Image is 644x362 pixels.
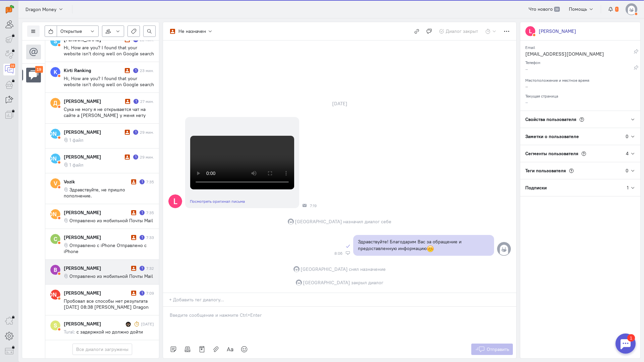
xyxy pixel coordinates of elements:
[626,167,629,174] div: 0
[125,99,130,104] i: Диалог не разобран
[346,251,350,255] div: Веб-панель
[125,130,130,135] i: Диалог не разобран
[140,210,145,215] div: Есть неотвеченное сообщение пользователя
[64,106,147,136] span: Сука не могу я не открывается чат на сайте а [PERSON_NAME] у меня нету [DATE] 12:24, [PERSON_NAME...
[22,3,67,15] button: Dragon Money
[54,235,57,242] text: С
[131,179,136,184] i: Диалог не разобран
[15,4,23,11] div: 1
[25,6,56,13] span: Dragon Money
[520,128,626,145] div: Заметки о пользователе
[525,58,540,65] small: Телефон
[33,130,77,137] text: [PERSON_NAME]
[133,99,139,104] div: Есть неотвеченное сообщение пользователя
[525,76,635,83] div: Местоположение и местное время
[569,6,587,12] span: Помощь
[57,25,99,37] button: Открытые
[10,64,15,68] div: 19
[140,179,145,184] div: Есть неотвеченное сообщение пользователя
[131,210,136,215] i: Диалог не разобран
[525,150,578,157] span: Сегменты пользователя
[64,75,154,106] span: Hi, How are you? I found that your website isn't doing well on Google search result. We can help ...
[525,92,635,99] div: Текущая страница
[146,210,154,216] div: 7:35
[604,3,622,15] button: 1
[565,3,598,15] button: Помощь
[140,99,154,104] div: 27 мин.
[349,266,386,273] span: снял назначение
[64,129,123,135] div: [PERSON_NAME]
[303,279,350,286] span: [GEOGRAPHIC_DATA]
[35,66,43,73] div: 19
[140,129,154,135] div: 29 мин.
[64,290,129,296] div: [PERSON_NAME]
[487,346,509,352] span: Отправить
[140,68,154,73] div: 23 мин.
[54,68,57,75] text: K
[146,235,154,240] div: 7:33
[446,28,478,34] span: Диалог закрыт
[64,320,124,327] div: [PERSON_NAME]
[615,7,619,12] span: 1
[166,25,216,37] button: Не назначен
[131,266,136,271] i: Диалог не разобран
[325,99,355,108] div: [DATE]
[351,279,383,286] span: закрыл диалог
[173,196,177,206] text: L
[626,150,629,157] div: 4
[358,238,489,253] p: Здравствуйте! Благодарим Вас за обращение и предоставленную информацию
[33,155,77,162] text: [PERSON_NAME]
[554,7,560,12] span: 39
[140,235,145,240] div: Есть неотвеченное сообщение пользователя
[69,162,84,168] span: 1 файл
[125,68,130,73] i: Диалог не разобран
[72,344,132,355] button: Все диалоги загружены
[69,137,84,143] span: 1 файл
[146,290,154,296] div: 7:09
[54,38,57,45] text: S
[525,3,563,15] a: Что нового 39
[33,291,77,298] text: [PERSON_NAME]
[60,28,82,35] span: Открытые
[64,234,129,241] div: [PERSON_NAME]
[131,235,136,240] i: Диалог не разобран
[54,322,57,329] text: S
[140,291,145,296] div: Есть неотвеченное сообщение пользователя
[343,218,391,225] span: назначил диалог себе
[140,154,154,160] div: 29 мин.
[64,45,154,75] span: Hi, How are you? I found that your website isn't doing well on Google search result. We can help ...
[64,265,129,271] div: [PERSON_NAME]
[529,27,532,35] text: L
[131,291,136,296] i: Диалог не разобран
[64,67,123,74] div: Kirti Ranking
[69,218,153,224] span: Отправлено из мобильной Почты Mail
[525,51,634,59] div: [EMAIL_ADDRESS][DOMAIN_NAME]
[190,199,245,204] a: Посмотреть оригинал письма
[435,25,482,37] button: Диалог закрыт
[427,245,434,252] span: :blush:
[295,218,342,225] span: [GEOGRAPHIC_DATA]
[76,329,143,335] span: с задержкой но должно дойти
[525,99,528,105] span: –
[64,154,123,160] div: [PERSON_NAME]
[140,266,145,271] div: Есть неотвеченное сообщение пользователя
[64,298,149,322] span: Пробовал все способы нет результата [DATE] 08:38 [PERSON_NAME] Dragon Money <[PERSON_NAME][EMAIL_...
[54,180,57,187] text: V
[6,5,14,13] img: carrot-quest.svg
[310,203,317,208] span: 7:19
[141,321,154,327] div: [DATE]
[626,3,637,15] img: default-v4.png
[64,187,125,199] span: Здравствуйте, не пришло пополнение.
[525,116,576,122] span: Свойства пользователя
[64,242,147,254] span: Отправлено с iPhone Отправлено с iPhone
[146,179,154,185] div: 7:35
[626,133,629,140] div: 0
[301,266,348,273] span: [GEOGRAPHIC_DATA]
[525,66,634,74] div: –
[64,209,129,216] div: [PERSON_NAME]
[54,266,57,273] text: В
[64,98,123,105] div: [PERSON_NAME]
[303,203,307,207] div: Почта
[178,28,206,35] div: Не назначен
[525,83,528,89] span: –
